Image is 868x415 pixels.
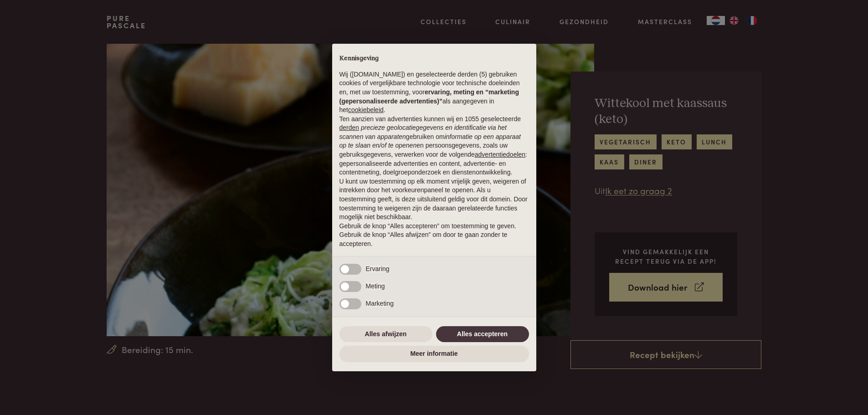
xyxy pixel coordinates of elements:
[339,133,521,149] em: informatie op een apparaat op te slaan en/of te openen
[339,70,529,115] p: Wij ([DOMAIN_NAME]) en geselecteerde derden (5) gebruiken cookies of vergelijkbare technologie vo...
[339,55,529,63] h2: Kennisgeving
[339,115,529,177] p: Ten aanzien van advertenties kunnen wij en 1055 geselecteerde gebruiken om en persoonsgegevens, z...
[339,326,432,343] button: Alles afwijzen
[348,106,384,113] a: cookiebeleid
[339,346,529,362] button: Meer informatie
[366,265,390,272] span: Ervaring
[339,222,529,249] p: Gebruik de knop “Alles accepteren” om toestemming te geven. Gebruik de knop “Alles afwijzen” om d...
[366,282,385,290] span: Meting
[339,177,529,222] p: U kunt uw toestemming op elk moment vrijelijk geven, weigeren of intrekken door het voorkeurenpan...
[339,123,360,133] button: derden
[366,300,394,307] span: Marketing
[339,124,507,140] em: precieze geolocatiegegevens en identificatie via het scannen van apparaten
[475,150,525,159] button: advertentiedoelen
[436,326,529,343] button: Alles accepteren
[339,88,519,105] strong: ervaring, meting en “marketing (gepersonaliseerde advertenties)”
